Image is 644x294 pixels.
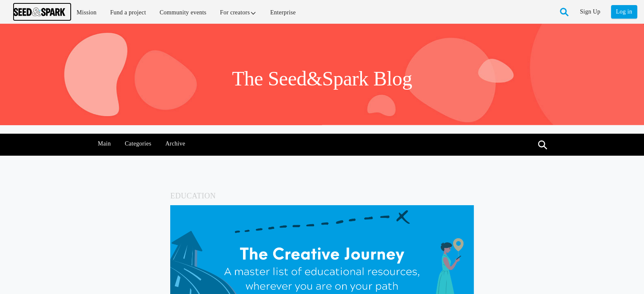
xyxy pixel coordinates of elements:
a: Main [94,134,116,154]
a: Categories [120,134,156,154]
a: For creators [214,3,263,22]
h1: The Seed&Spark Blog [232,66,412,91]
a: Log in [611,5,637,19]
a: Fund a project [104,3,152,22]
a: Enterprise [264,3,301,22]
img: Seed amp; Spark [14,8,65,16]
a: Sign Up [580,5,600,19]
a: Community events [154,3,213,22]
a: Mission [71,3,102,22]
a: Archive [161,134,190,154]
h5: Education [170,190,474,202]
